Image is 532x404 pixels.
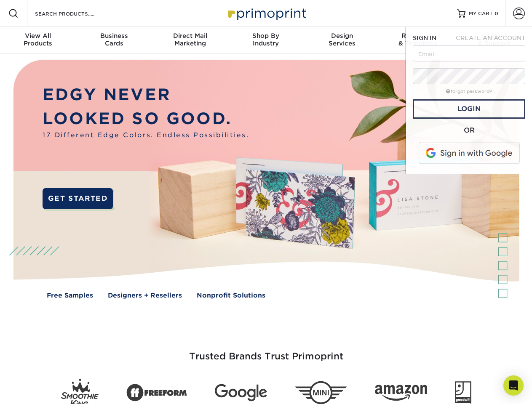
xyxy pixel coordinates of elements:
[47,291,93,300] a: Free Samples
[456,35,525,41] span: CREATE AN ACCOUNT
[380,32,456,40] span: Resources
[413,35,436,41] span: SIGN IN
[152,32,228,47] div: Marketing
[43,188,113,209] a: GET STARTED
[413,125,525,136] div: OR
[76,32,152,47] div: Cards
[228,32,304,40] span: Shop By
[469,10,493,17] span: MY CART
[2,378,72,401] iframe: Google Customer Reviews
[380,27,456,54] a: Resources& Templates
[224,4,308,22] img: Primoprint
[43,107,249,131] p: LOOKED SO GOOD.
[152,27,228,54] a: Direct MailMarketing
[413,99,525,119] a: Login
[215,384,267,401] img: Google
[503,375,524,396] div: Open Intercom Messenger
[43,130,249,140] span: 17 Different Edge Colors. Endless Possibilities.
[20,331,513,372] h3: Trusted Brands Trust Primoprint
[304,32,380,40] span: Design
[76,32,152,40] span: Business
[108,291,182,300] a: Designers + Resellers
[495,11,498,16] span: 0
[228,32,304,47] div: Industry
[152,32,228,40] span: Direct Mail
[304,27,380,54] a: DesignServices
[228,27,304,54] a: Shop ByIndustry
[375,385,427,401] img: Amazon
[455,381,471,404] img: Goodwill
[446,89,492,94] a: forgot password?
[197,291,265,300] a: Nonprofit Solutions
[304,32,380,47] div: Services
[76,27,152,54] a: BusinessCards
[413,45,525,61] input: Email
[43,83,249,107] p: EDGY NEVER
[380,32,456,47] div: & Templates
[34,8,116,19] input: SEARCH PRODUCTS.....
